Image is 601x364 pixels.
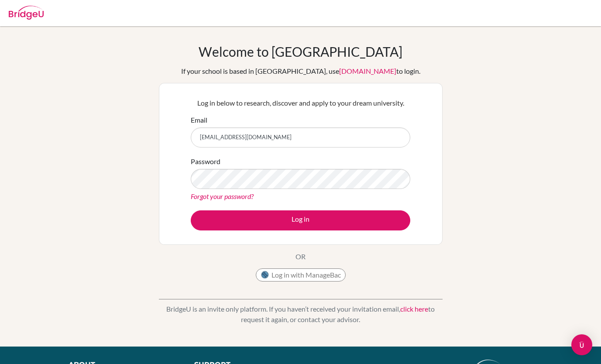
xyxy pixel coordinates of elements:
[400,305,428,313] a: click here
[159,304,443,325] p: BridgeU is an invite only platform. If you haven’t received your invitation email, to request it ...
[191,210,410,230] button: Log in
[339,67,396,75] a: [DOMAIN_NAME]
[571,334,592,355] div: Open Intercom Messenger
[181,66,420,76] div: If your school is based in [GEOGRAPHIC_DATA], use to login.
[191,98,410,108] p: Log in below to research, discover and apply to your dream university.
[199,44,402,59] h1: Welcome to [GEOGRAPHIC_DATA]
[295,251,306,262] p: OR
[191,115,207,125] label: Email
[256,268,346,282] button: Log in with ManageBac
[191,192,254,200] a: Forgot your password?
[191,156,220,167] label: Password
[9,6,44,20] img: Bridge-U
